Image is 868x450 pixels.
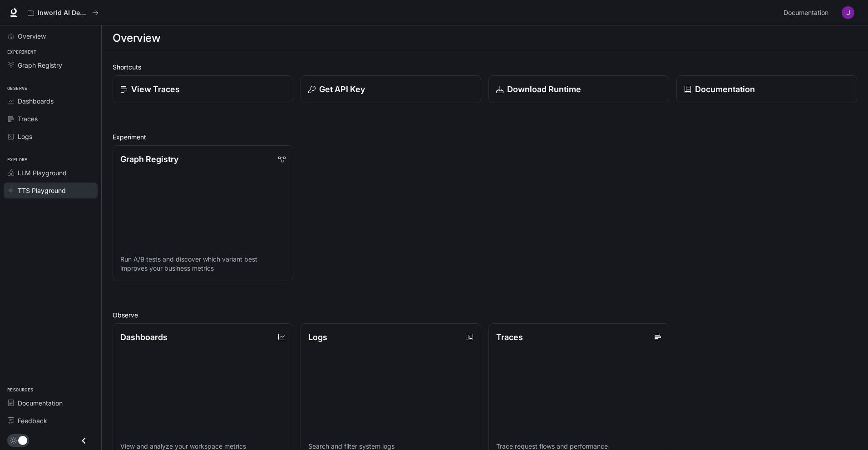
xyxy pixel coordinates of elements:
[18,96,54,106] span: Dashboards
[18,398,63,408] span: Documentation
[308,331,327,343] p: Logs
[695,83,755,95] p: Documentation
[780,4,835,22] a: Documentation
[4,413,98,429] a: Feedback
[4,129,98,144] a: Logs
[676,75,857,103] a: Documentation
[301,75,481,103] button: Get API Key
[18,31,46,41] span: Overview
[784,7,829,19] span: Documentation
[4,93,98,109] a: Dashboards
[120,255,286,273] p: Run A/B tests and discover which variant best improves your business metrics
[18,168,67,178] span: LLM Playground
[113,75,293,103] a: View Traces
[18,132,32,141] span: Logs
[18,435,27,445] span: Dark mode toggle
[120,331,168,343] p: Dashboards
[113,132,857,142] h2: Experiment
[18,114,38,124] span: Traces
[319,83,365,95] p: Get API Key
[113,310,857,320] h2: Observe
[113,62,857,72] h2: Shortcuts
[842,6,854,19] img: User avatar
[488,75,669,103] a: Download Runtime
[839,4,857,22] button: User avatar
[4,165,98,181] a: LLM Playground
[507,83,581,95] p: Download Runtime
[4,395,98,411] a: Documentation
[18,416,47,425] span: Feedback
[18,60,62,70] span: Graph Registry
[113,145,293,281] a: Graph RegistryRun A/B tests and discover which variant best improves your business metrics
[38,9,89,17] p: Inworld AI Demos
[120,153,178,165] p: Graph Registry
[4,111,98,127] a: Traces
[4,57,98,73] a: Graph Registry
[74,431,94,450] button: Close drawer
[4,28,98,44] a: Overview
[496,331,523,343] p: Traces
[4,183,98,198] a: TTS Playground
[131,83,180,95] p: View Traces
[24,4,103,22] button: All workspaces
[18,186,66,195] span: TTS Playground
[113,29,160,47] h1: Overview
